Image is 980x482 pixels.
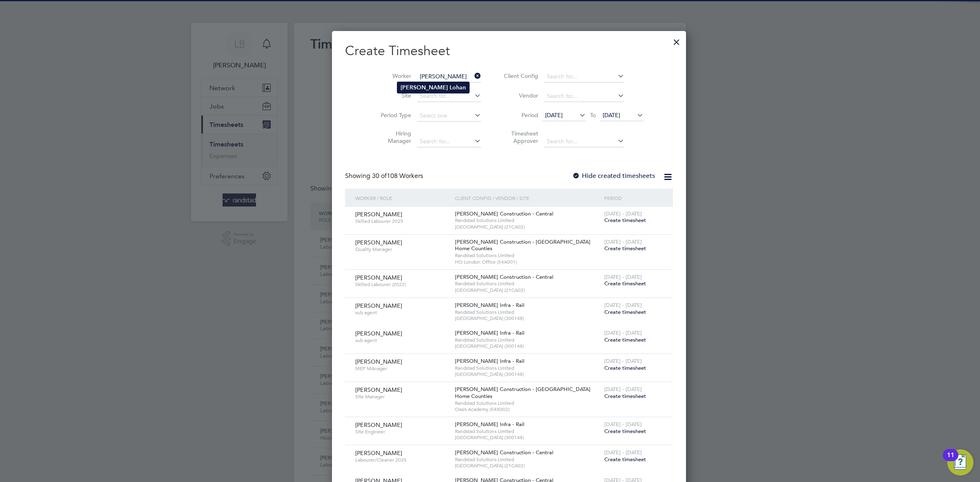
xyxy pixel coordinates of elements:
[455,421,524,428] span: [PERSON_NAME] Infra - Rail
[372,172,387,180] span: 30 of
[455,224,600,230] span: [GEOGRAPHIC_DATA] (21CA02)
[604,421,642,428] span: [DATE] - [DATE]
[947,449,973,475] button: Open Resource Center, 11 new notifications
[455,462,600,469] span: [GEOGRAPHIC_DATA] (21CA02)
[604,238,642,245] span: [DATE] - [DATE]
[455,287,600,293] span: [GEOGRAPHIC_DATA] (21CA02)
[455,434,600,441] span: [GEOGRAPHIC_DATA] (300148)
[355,211,402,218] span: [PERSON_NAME]
[355,429,449,435] span: Site Engineer
[604,217,646,224] span: Create timesheet
[603,111,620,119] span: [DATE]
[455,343,600,349] span: [GEOGRAPHIC_DATA] (300148)
[355,358,402,365] span: [PERSON_NAME]
[455,406,600,413] span: Oasis Academy (54X002)
[501,92,538,99] label: Vendor
[455,259,600,265] span: HO London Office (54A001)
[604,329,642,336] span: [DATE] - [DATE]
[417,136,481,147] input: Search for...
[572,172,655,180] label: Hide created timesheets
[355,365,449,372] span: MEP MAnager
[355,281,449,288] span: Skilled Labourer (2022)
[355,309,449,316] span: sub agent
[455,371,600,378] span: [GEOGRAPHIC_DATA] (300148)
[417,71,481,82] input: Search for...
[355,239,402,246] span: [PERSON_NAME]
[355,330,402,337] span: [PERSON_NAME]
[374,92,411,99] label: Site
[604,336,646,343] span: Create timesheet
[501,111,538,119] label: Period
[355,421,402,429] span: [PERSON_NAME]
[604,364,646,371] span: Create timesheet
[455,238,590,252] span: [PERSON_NAME] Construction - [GEOGRAPHIC_DATA] Home Counties
[417,110,481,122] input: Select one
[455,449,553,456] span: [PERSON_NAME] Construction - Central
[374,72,411,80] label: Worker
[355,246,449,253] span: Quality Manager
[372,172,423,180] span: 108 Workers
[455,365,600,371] span: Randstad Solutions Limited
[417,91,481,102] input: Search for...
[501,72,538,80] label: Client Config
[544,71,624,82] input: Search for...
[455,337,600,343] span: Randstad Solutions Limited
[355,457,449,463] span: Labourer/Cleaner 2025
[453,189,602,207] div: Client Config / Vendor / Site
[455,280,600,287] span: Randstad Solutions Limited
[604,210,642,217] span: [DATE] - [DATE]
[604,245,646,252] span: Create timesheet
[604,309,646,315] span: Create timesheet
[455,273,553,280] span: [PERSON_NAME] Construction - Central
[604,280,646,287] span: Create timesheet
[604,302,642,309] span: [DATE] - [DATE]
[355,337,449,344] span: sub agent
[455,358,524,364] span: [PERSON_NAME] Infra - Rail
[947,455,954,466] div: 11
[455,315,600,322] span: [GEOGRAPHIC_DATA] (300148)
[355,386,402,393] span: [PERSON_NAME]
[455,456,600,463] span: Randstad Solutions Limited
[455,217,600,224] span: Randstad Solutions Limited
[604,428,646,435] span: Create timesheet
[602,189,665,207] div: Period
[355,393,449,400] span: Site Manager
[604,393,646,400] span: Create timesheet
[544,136,624,147] input: Search for...
[455,428,600,435] span: Randstad Solutions Limited
[455,210,553,217] span: [PERSON_NAME] Construction - Central
[604,273,642,280] span: [DATE] - [DATE]
[374,111,411,119] label: Period Type
[455,400,600,406] span: Randstad Solutions Limited
[455,302,524,309] span: [PERSON_NAME] Infra - Rail
[455,309,600,315] span: Randstad Solutions Limited
[355,218,449,224] span: Skilled Labourer 2025
[455,386,590,400] span: [PERSON_NAME] Construction - [GEOGRAPHIC_DATA] Home Counties
[501,130,538,144] label: Timesheet Approver
[604,386,642,393] span: [DATE] - [DATE]
[345,42,673,60] h2: Create Timesheet
[545,111,563,119] span: [DATE]
[588,110,598,120] span: To
[604,449,642,456] span: [DATE] - [DATE]
[455,329,524,336] span: [PERSON_NAME] Infra - Rail
[374,130,411,144] label: Hiring Manager
[544,91,624,102] input: Search for...
[353,189,453,207] div: Worker / Role
[455,252,600,259] span: Randstad Solutions Limited
[355,302,402,309] span: [PERSON_NAME]
[355,449,402,457] span: [PERSON_NAME]
[604,358,642,364] span: [DATE] - [DATE]
[604,456,646,463] span: Create timesheet
[450,84,466,91] b: Lohan
[401,84,448,91] b: [PERSON_NAME]
[355,274,402,281] span: [PERSON_NAME]
[345,172,425,180] div: Showing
